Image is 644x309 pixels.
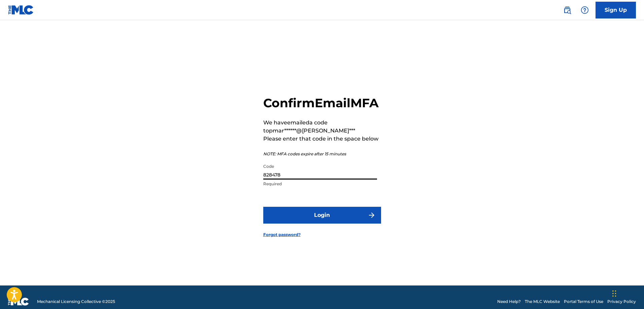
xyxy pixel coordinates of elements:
[8,5,34,15] img: MLC Logo
[525,299,560,305] a: The MLC Website
[581,6,589,14] img: help
[610,277,644,309] iframe: Chat Widget
[263,95,381,111] h2: Confirm Email MFA
[263,135,381,143] p: Please enter that code in the space below
[596,2,636,18] a: Sign Up
[368,211,376,219] img: f7272a7cc735f4ea7f67.svg
[263,181,377,187] p: Required
[563,6,571,14] img: search
[561,3,574,17] a: Public Search
[263,232,301,238] a: Forgot password?
[610,277,644,309] div: Chat-Widget
[263,207,381,224] button: Login
[607,299,636,305] a: Privacy Policy
[578,3,591,17] div: Help
[37,299,115,305] span: Mechanical Licensing Collective © 2025
[8,298,29,306] img: logo
[263,151,381,157] p: NOTE: MFA codes expire after 15 minutes
[497,299,521,305] a: Need Help?
[263,119,381,135] p: We have emailed a code to pmar******@[PERSON_NAME]***
[564,299,603,305] a: Portal Terms of Use
[612,283,616,304] div: Ziehen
